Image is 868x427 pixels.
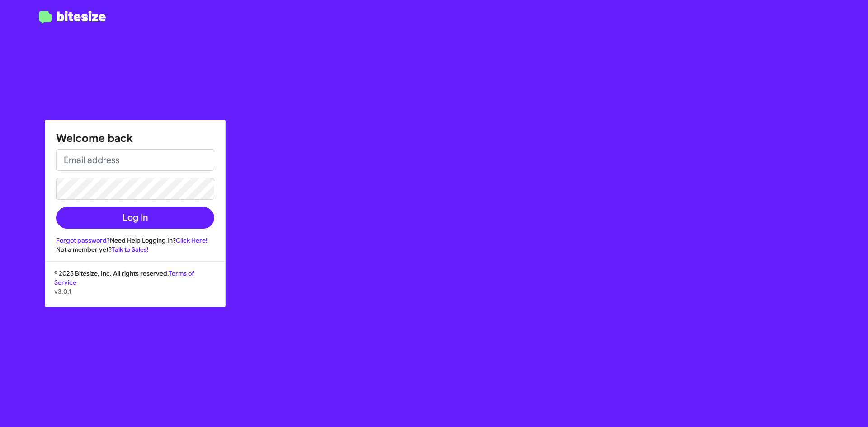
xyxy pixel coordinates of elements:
div: Need Help Logging In? [56,236,214,245]
button: Log In [56,207,214,229]
h1: Welcome back [56,131,214,145]
a: Talk to Sales! [112,245,149,253]
p: v3.0.1 [54,287,216,296]
div: © 2025 Bitesize, Inc. All rights reserved. [45,269,225,307]
a: Click Here! [176,236,208,244]
a: Forgot password? [56,236,110,244]
div: Not a member yet? [56,245,214,254]
input: Email address [56,149,214,171]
